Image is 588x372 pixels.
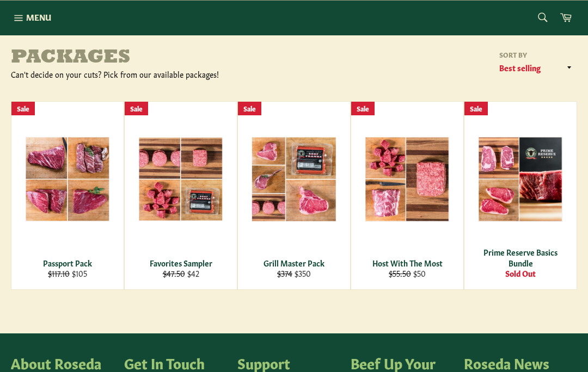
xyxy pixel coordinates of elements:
[11,69,294,79] div: Can't decide on your cuts? Pick from our available packages!
[132,268,230,278] div: $42
[277,268,292,278] s: $374
[365,137,450,222] img: Host With The Most
[351,102,375,115] div: Sale
[19,258,117,268] div: Passport Pack
[124,355,226,370] h4: Get In Touch
[495,50,577,59] label: Sort by
[19,268,117,278] div: $105
[138,137,223,221] img: Favorites Sampler
[389,268,411,278] s: $55.50
[163,268,185,278] s: $47.50
[125,102,148,115] div: Sale
[358,268,457,278] div: $50
[25,137,110,221] img: Passport Pack
[11,101,124,290] a: Passport Pack Passport Pack $117.10 $105
[48,268,70,278] s: $117.10
[26,11,51,23] span: Menu
[11,102,35,115] div: Sale
[132,258,230,268] div: Favorites Sampler
[358,258,457,268] div: Host With The Most
[464,101,577,290] a: Prime Reserve Basics Bundle Prime Reserve Basics Bundle Sold Out
[351,101,464,290] a: Host With The Most Host With The Most $55.50 $50
[124,101,237,290] a: Favorites Sampler Favorites Sampler $47.50 $42
[245,268,344,278] div: $350
[11,47,294,69] h1: Packages
[478,137,563,222] img: Prime Reserve Basics Bundle
[245,258,344,268] div: Grill Master Pack
[464,102,488,115] div: Sale
[252,137,336,222] img: Grill Master Pack
[238,102,261,115] div: Sale
[237,355,340,370] h4: Support
[11,355,113,370] h4: About Roseda
[471,247,570,268] div: Prime Reserve Basics Bundle
[237,101,351,290] a: Grill Master Pack Grill Master Pack $374 $350
[471,268,570,278] div: Sold Out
